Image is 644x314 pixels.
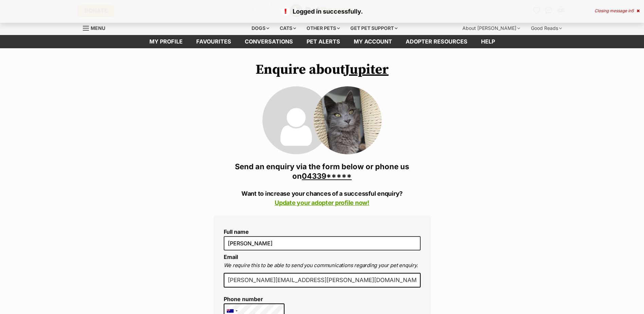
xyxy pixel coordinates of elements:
[345,61,389,78] a: Jupiter
[275,199,369,206] a: Update your adopter profile now!
[189,35,238,48] a: Favourites
[399,35,474,48] a: Adopter resources
[224,296,285,302] label: Phone number
[224,254,238,260] label: Email
[526,21,567,35] div: Good Reads
[300,35,347,48] a: Pet alerts
[458,21,525,35] div: About [PERSON_NAME]
[224,229,421,235] label: Full name
[346,21,402,35] div: Get pet support
[314,86,382,154] img: Jupiter
[214,162,431,181] h3: Send an enquiry via the form below or phone us on
[247,21,274,35] div: Dogs
[143,35,189,48] a: My profile
[91,25,105,31] span: Menu
[83,21,110,34] a: Menu
[474,35,502,48] a: Help
[238,35,300,48] a: conversations
[224,262,421,269] p: We require this to be able to send you communications regarding your pet enquiry.
[214,62,431,77] h1: Enquire about
[275,21,301,35] div: Cats
[347,35,399,48] a: My account
[224,236,421,250] input: E.g. Jimmy Chew
[214,189,431,207] p: Want to increase your chances of a successful enquiry?
[302,21,345,35] div: Other pets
